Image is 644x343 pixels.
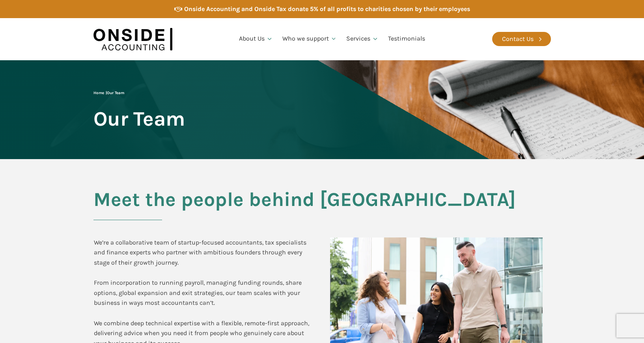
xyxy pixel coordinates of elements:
div: Onside Accounting and Onside Tax donate 5% of all profits to charities chosen by their employees [184,4,470,14]
a: Contact Us [492,32,551,46]
div: Contact Us [502,34,534,44]
a: Testimonials [383,26,430,52]
a: Home [93,91,104,95]
span: Our Team [107,91,124,95]
span: Our Team [93,108,185,130]
h2: Meet the people behind [GEOGRAPHIC_DATA] [93,189,551,220]
a: Services [342,26,383,52]
a: About Us [234,26,278,52]
img: Onside Accounting [93,24,172,54]
a: Who we support [278,26,342,52]
span: | [93,91,124,95]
